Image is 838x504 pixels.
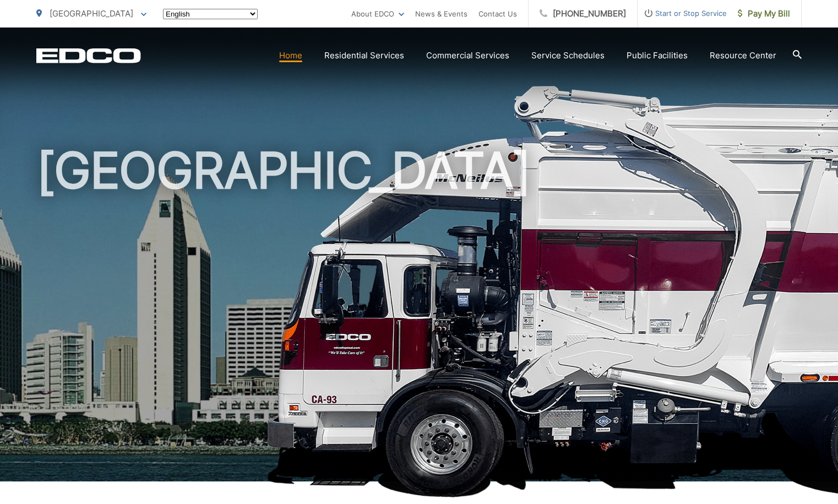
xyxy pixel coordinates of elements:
[50,8,133,19] span: [GEOGRAPHIC_DATA]
[36,143,802,491] h1: [GEOGRAPHIC_DATA]
[324,49,404,62] a: Residential Services
[36,48,141,63] a: EDCD logo. Return to the homepage.
[478,7,517,20] a: Contact Us
[351,7,404,20] a: About EDCO
[710,49,776,62] a: Resource Center
[738,7,790,20] span: Pay My Bill
[531,49,605,62] a: Service Schedules
[426,49,509,62] a: Commercial Services
[163,9,258,19] select: Select a language
[415,7,467,20] a: News & Events
[627,49,688,62] a: Public Facilities
[279,49,302,62] a: Home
